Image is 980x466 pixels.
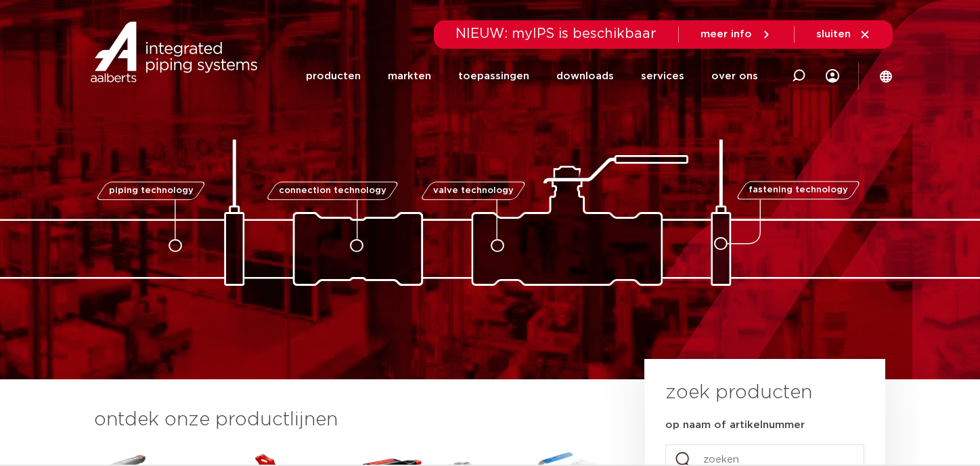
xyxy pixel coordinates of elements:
span: sluiten [816,29,851,39]
a: services [641,49,684,104]
nav: Menu [306,49,758,104]
label: op naam of artikelnummer [665,419,805,432]
span: fastening technology [749,186,848,195]
span: meer info [700,29,752,39]
a: toepassingen [458,49,529,104]
span: valve technology [432,186,513,195]
a: markten [388,49,431,104]
a: meer info [700,28,772,41]
a: producten [306,49,361,104]
div: my IPS [826,49,839,104]
span: NIEUW: myIPS is beschikbaar [455,27,656,41]
a: sluiten [816,28,871,41]
span: connection technology [279,186,386,195]
span: piping technology [108,186,193,195]
h3: zoek producten [665,379,812,406]
a: downloads [556,49,614,104]
a: over ons [711,49,758,104]
h3: ontdek onze productlijnen [94,406,599,433]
